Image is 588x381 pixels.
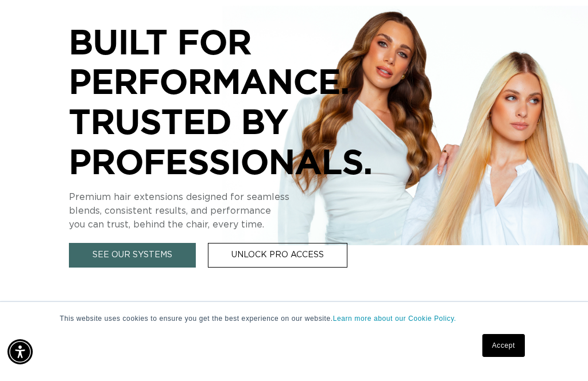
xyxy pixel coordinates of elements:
a: Accept [482,343,525,366]
p: This website uses cookies to ensure you get the best experience on our website. [60,323,528,333]
a: Learn more about our Cookie Policy. [333,324,457,332]
div: Accessibility Menu [7,348,33,374]
a: See Our Systems [69,252,196,277]
p: Premium hair extensions designed for seamless blends, consistent results, and performance you can... [69,199,413,241]
iframe: Chat Widget [531,326,588,381]
p: BUILT FOR PERFORMANCE. TRUSTED BY PROFESSIONALS. [69,31,413,190]
a: Unlock Pro Access [208,252,347,277]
